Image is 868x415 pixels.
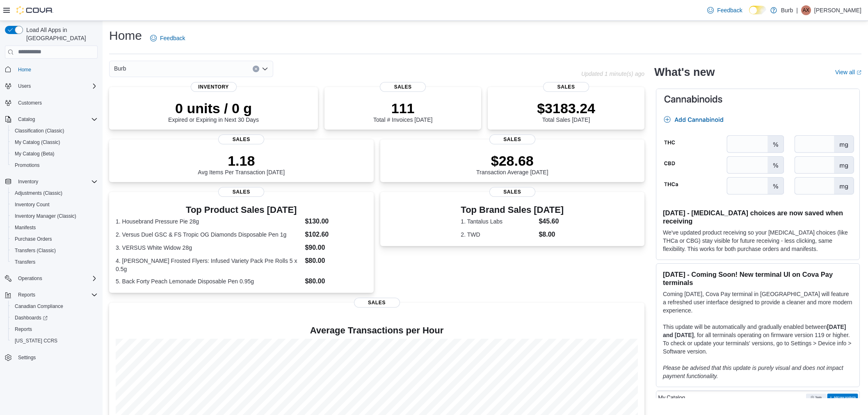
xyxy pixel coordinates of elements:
[857,70,861,75] svg: External link
[15,150,55,157] span: My Catalog (Beta)
[11,324,98,334] span: Reports
[116,244,302,252] dt: 3. VERSUS White Widow 28g
[796,5,798,15] p: |
[15,290,98,300] span: Reports
[18,292,35,298] span: Reports
[2,273,101,284] button: Operations
[663,209,853,225] h3: [DATE] - [MEDICAL_DATA] choices are now saved when receiving
[305,256,367,266] dd: $80.00
[801,5,811,15] div: Akira Xu
[160,34,185,42] span: Feedback
[15,190,62,196] span: Adjustments (Classic)
[15,213,76,219] span: Inventory Manager (Classic)
[663,270,853,287] h3: [DATE] - Coming Soon! New terminal UI on Cova Pay terminals
[663,324,846,338] strong: [DATE] and [DATE]
[461,217,535,226] dt: 1. Tantalus Labs
[168,100,259,116] p: 0 units / 0 g
[5,60,98,385] nav: Complex example
[15,65,34,75] a: Home
[15,290,39,300] button: Reports
[11,257,98,267] span: Transfers
[116,257,302,273] dt: 4. [PERSON_NAME] Frosted Flyers: Infused Variety Pack Pre Rolls 5 x 0.5g
[476,153,548,169] p: $28.68
[537,100,595,123] div: Total Sales [DATE]
[489,135,535,144] span: Sales
[18,354,36,361] span: Settings
[11,301,98,311] span: Canadian Compliance
[803,5,809,15] span: AX
[11,149,58,159] a: My Catalog (Beta)
[15,177,98,187] span: Inventory
[663,290,853,315] p: Coming [DATE], Cova Pay terminal in [GEOGRAPHIC_DATA] will feature a refreshed user interface des...
[15,259,35,265] span: Transfers
[305,217,367,226] dd: $130.00
[8,324,101,335] button: Reports
[23,26,98,42] span: Load All Apps in [GEOGRAPHIC_DATA]
[15,114,98,124] span: Catalog
[198,153,285,169] p: 1.18
[11,257,39,267] a: Transfers
[15,81,34,91] button: Users
[11,313,51,323] a: Dashboards
[537,100,595,116] p: $3183.24
[11,188,98,198] span: Adjustments (Classic)
[11,126,98,136] span: Classification (Classic)
[11,313,98,323] span: Dashboards
[8,312,101,324] a: Dashboards
[15,128,64,134] span: Classification (Classic)
[11,137,98,147] span: My Catalog (Classic)
[305,276,367,286] dd: $80.00
[581,71,644,77] p: Updated 1 minute(s) ago
[168,100,259,123] div: Expired or Expiring in Next 30 Days
[489,187,535,197] span: Sales
[8,256,101,268] button: Transfers
[15,247,56,254] span: Transfers (Classic)
[11,246,59,255] a: Transfers (Classic)
[704,2,745,18] a: Feedback
[11,126,68,136] a: Classification (Classic)
[147,30,188,46] a: Feedback
[663,323,853,356] p: This update will be automatically and gradually enabled between , for all terminals operating on ...
[18,66,31,73] span: Home
[15,64,98,75] span: Home
[218,135,264,144] span: Sales
[11,223,39,233] a: Manifests
[116,217,302,226] dt: 1. Housebrand Pressure Pie 28g
[11,160,43,170] a: Promotions
[373,100,432,123] div: Total # Invoices [DATE]
[18,116,35,123] span: Catalog
[749,6,766,14] input: Dark Mode
[15,224,36,231] span: Manifests
[8,125,101,137] button: Classification (Classic)
[15,352,98,363] span: Settings
[11,336,98,346] span: Washington CCRS
[11,200,53,210] a: Inventory Count
[461,230,535,239] dt: 2. TWD
[2,176,101,187] button: Inventory
[8,137,101,148] button: My Catalog (Classic)
[654,66,715,79] h2: What's new
[15,81,98,91] span: Users
[2,64,101,75] button: Home
[305,230,367,239] dd: $102.60
[15,162,40,169] span: Promotions
[116,205,367,215] h3: Top Product Sales [DATE]
[11,149,98,159] span: My Catalog (Beta)
[15,353,39,363] a: Settings
[380,82,426,92] span: Sales
[15,114,38,124] button: Catalog
[253,66,259,72] button: Clear input
[8,233,101,245] button: Purchase Orders
[11,200,98,210] span: Inventory Count
[11,246,98,255] span: Transfers (Classic)
[781,5,793,15] p: Burb
[2,114,101,125] button: Catalog
[11,324,35,334] a: Reports
[16,6,53,14] img: Cova
[15,177,41,187] button: Inventory
[11,137,64,147] a: My Catalog (Classic)
[8,160,101,171] button: Promotions
[18,83,31,89] span: Users
[218,187,264,197] span: Sales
